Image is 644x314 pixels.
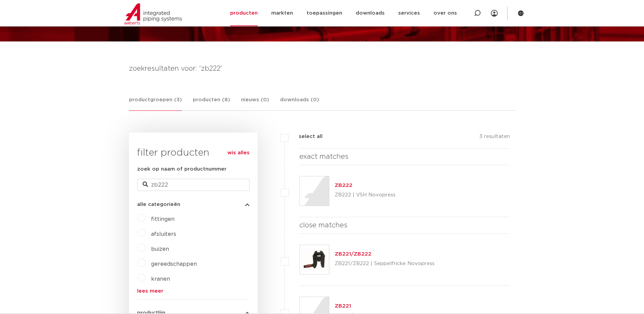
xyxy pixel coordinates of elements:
[137,179,250,191] input: zoeken
[299,220,510,231] h4: close matches
[137,146,250,160] h3: filter producten
[193,96,230,110] a: producten (8)
[289,133,323,141] label: select all
[227,149,250,157] a: wis alles
[335,251,371,257] a: ZB221/ZB222
[151,276,170,282] a: kranen
[335,258,435,269] p: ZB221/ZB222 | Seppelfricke Novopress
[137,289,250,294] a: lees meer
[137,202,250,207] button: alle categorieën
[479,133,510,143] p: 3 resultaten
[137,202,180,207] span: alle categorieën
[129,96,182,111] a: productgroepen (3)
[137,165,226,173] label: zoek op naam of productnummer
[299,151,510,162] h4: exact matches
[335,303,351,309] a: ZB221
[151,261,197,267] a: gereedschappen
[300,245,329,274] img: Thumbnail for ZB221/ZB222
[335,190,395,200] p: ZB222 | VSH Novopress
[241,96,269,110] a: nieuws (0)
[151,231,176,237] a: afsluiters
[129,63,515,74] h4: zoekresultaten voor: 'zb222'
[335,183,352,188] a: ZB222
[280,96,319,110] a: downloads (0)
[151,216,174,222] a: fittingen
[151,246,169,252] a: buizen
